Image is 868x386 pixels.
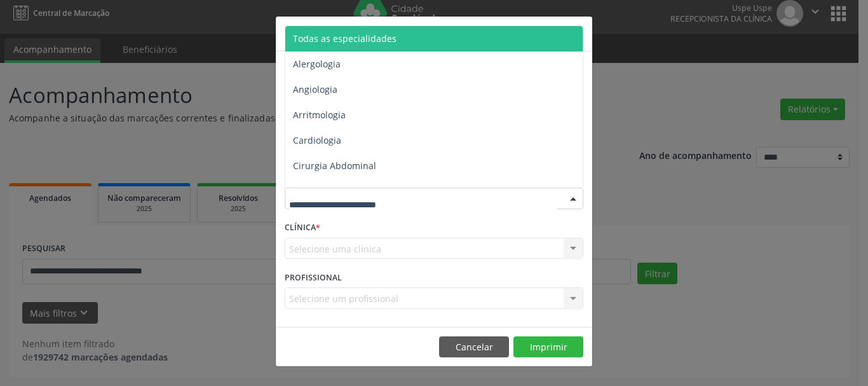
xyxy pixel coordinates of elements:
[439,336,509,358] button: Cancelar
[293,160,376,172] span: Cirurgia Abdominal
[513,336,583,358] button: Imprimir
[293,83,337,95] span: Angiologia
[567,17,592,48] button: Close
[293,134,341,146] span: Cardiologia
[293,109,346,121] span: Arritmologia
[285,218,320,238] label: CLÍNICA
[293,32,397,45] span: Todas as especialidades
[293,185,371,197] span: Cirurgia Bariatrica
[285,25,430,42] h5: Relatório de agendamentos
[285,268,342,287] label: PROFISSIONAL
[293,58,341,70] span: Alergologia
